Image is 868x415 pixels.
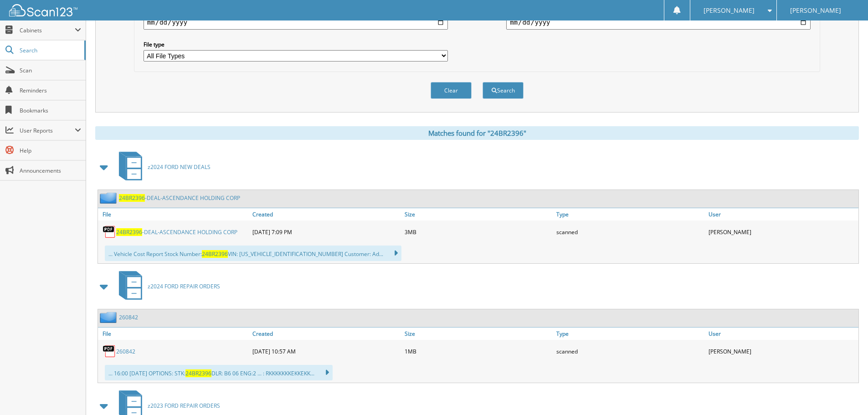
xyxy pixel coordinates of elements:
[790,8,841,13] span: [PERSON_NAME]
[704,8,755,13] span: [PERSON_NAME]
[148,282,220,290] span: z2024 FORD REPAIR ORDERS
[250,223,402,241] div: [DATE] 7:09 PM
[20,67,81,74] span: Scan
[116,228,142,236] span: 24BR2396
[554,328,706,340] a: Type
[100,192,119,204] img: folder2.png
[250,342,402,360] div: [DATE] 10:57 AM
[119,313,138,321] a: 260842
[148,402,220,410] span: z2023 FORD REPAIR ORDERS
[483,82,524,99] button: Search
[706,328,858,340] a: User
[202,250,228,258] span: 24BR2396
[402,223,555,241] div: 3MB
[9,4,77,16] img: scan123-logo-white.svg
[506,15,811,30] input: end
[20,167,81,174] span: Announcements
[100,312,119,323] img: folder2.png
[431,82,472,99] button: Clear
[822,371,868,415] iframe: Chat Widget
[554,208,706,220] a: Type
[105,246,401,261] div: ... Vehicle Cost Report Stock Number: VIN: [US_VEHICLE_IDENTIFICATION_NUMBER] Customer: Ad...
[98,208,250,220] a: File
[250,208,402,220] a: Created
[706,208,858,220] a: User
[402,208,555,220] a: Size
[113,268,220,304] a: z2024 FORD REPAIR ORDERS
[144,15,448,30] input: start
[98,328,250,340] a: File
[116,228,237,236] a: 24BR2396-DEAL-ASCENDANCE HOLDING CORP
[95,126,859,140] div: Matches found for "24BR2396"
[20,147,81,154] span: Help
[103,225,116,239] img: PDF.png
[103,344,116,358] img: PDF.png
[706,342,858,360] div: [PERSON_NAME]
[116,348,135,355] a: 260842
[148,163,211,171] span: z2024 FORD NEW DEALS
[20,107,81,114] span: Bookmarks
[105,365,333,380] div: ... 16:00 [DATE] OPTIONS: STK: DLR: B6 06 ENG:2 ... : RKKKKKKKEKKEKK...
[250,328,402,340] a: Created
[20,87,81,94] span: Reminders
[20,26,75,34] span: Cabinets
[402,328,555,340] a: Size
[113,149,211,185] a: z2024 FORD NEW DEALS
[185,369,211,377] span: 24BR2396
[20,46,80,54] span: Search
[144,41,448,48] label: File type
[119,194,145,202] span: 24BR2396
[554,223,706,241] div: scanned
[402,342,555,360] div: 1MB
[119,194,240,202] a: 24BR2396-DEAL-ASCENDANCE HOLDING CORP
[706,223,858,241] div: [PERSON_NAME]
[554,342,706,360] div: scanned
[20,127,75,134] span: User Reports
